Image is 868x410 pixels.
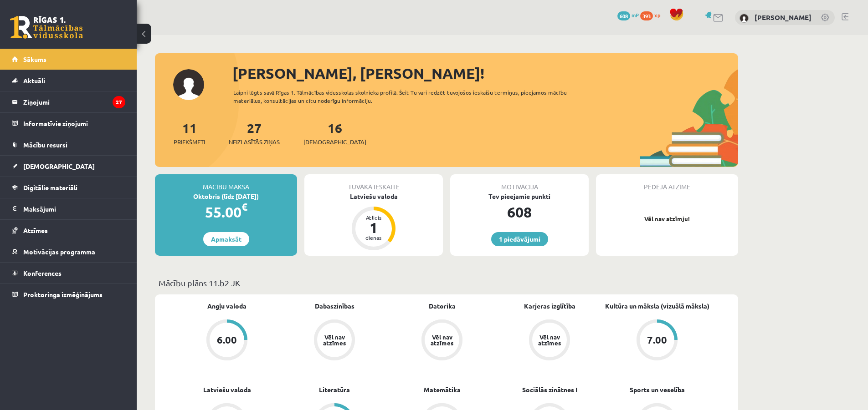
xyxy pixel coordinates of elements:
[203,232,249,246] a: Apmaksāt
[537,334,562,346] div: Vēl nav atzīmes
[23,183,77,192] span: Digitālie materiāli
[450,174,589,192] div: Motivācija
[23,76,45,85] span: Aktuāli
[630,385,685,395] a: Sports un veselība
[217,335,237,345] div: 6.00
[12,241,125,262] a: Motivācijas programma
[315,301,354,311] a: Dabaszinības
[12,134,125,155] a: Mācību resursi
[23,269,62,277] span: Konferences
[304,192,443,252] a: Latviešu valoda Atlicis 1 dienas
[12,198,125,219] a: Maksājumi
[605,301,709,311] a: Kultūra un māksla (vizuālā māksla)
[12,91,125,112] a: Ziņojumi27
[23,91,125,112] legend: Ziņojumi
[155,201,297,223] div: 55.00
[12,263,125,283] a: Konferences
[23,226,48,234] span: Atzīmes
[496,319,603,362] a: Vēl nav atzīmes
[360,215,387,220] div: Atlicis
[174,120,205,147] a: 11Priekšmeti
[740,14,749,23] img: Marks Daniels Legzdiņš
[322,334,347,346] div: Vēl nav atzīmes
[388,319,496,362] a: Vēl nav atzīmes
[491,232,548,246] a: 1 piedāvājumi
[640,11,665,19] a: 393 xp
[524,301,575,311] a: Karjeras izglītība
[304,174,443,192] div: Tuvākā ieskaite
[755,13,812,22] a: [PERSON_NAME]
[319,385,350,395] a: Literatūra
[303,120,366,147] a: 16[DEMOGRAPHIC_DATA]
[596,174,738,192] div: Pēdējā atzīme
[303,137,366,147] span: [DEMOGRAPHIC_DATA]
[173,319,281,362] a: 6.00
[12,177,125,198] a: Digitālie materiāli
[23,113,125,134] legend: Informatīvie ziņojumi
[450,201,589,223] div: 608
[23,198,125,219] legend: Maksājumi
[647,335,667,345] div: 7.00
[23,141,67,149] span: Mācību resursi
[174,137,205,147] span: Priekšmeti
[360,235,387,240] div: dienas
[632,11,639,19] span: mP
[424,385,461,395] a: Matemātika
[229,120,280,147] a: 27Neizlasītās ziņas
[12,70,125,91] a: Aktuāli
[23,290,103,299] span: Proktoringa izmēģinājums
[304,192,443,201] div: Latviešu valoda
[113,96,125,108] i: 27
[450,192,589,201] div: Tev pieejamie punkti
[155,174,297,192] div: Mācību maksa
[241,200,247,213] span: €
[12,113,125,134] a: Informatīvie ziņojumi
[23,248,95,256] span: Motivācijas programma
[617,11,630,20] span: 608
[617,11,639,19] a: 608 mP
[207,301,247,311] a: Angļu valoda
[12,284,125,305] a: Proktoringa izmēģinājums
[601,214,734,223] p: Vēl nav atzīmju!
[640,11,653,20] span: 393
[233,88,583,105] div: Laipni lūgts savā Rīgas 1. Tālmācības vidusskolas skolnieka profilā. Šeit Tu vari redzēt tuvojošo...
[23,55,46,63] span: Sākums
[12,156,125,177] a: [DEMOGRAPHIC_DATA]
[603,319,711,362] a: 7.00
[429,334,455,346] div: Vēl nav atzīmes
[429,301,456,311] a: Datorika
[10,16,83,39] a: Rīgas 1. Tālmācības vidusskola
[281,319,388,362] a: Vēl nav atzīmes
[203,385,251,395] a: Latviešu valoda
[654,11,660,19] span: xp
[229,137,280,147] span: Neizlasītās ziņas
[23,162,95,170] span: [DEMOGRAPHIC_DATA]
[12,220,125,241] a: Atzīmes
[232,62,738,84] div: [PERSON_NAME], [PERSON_NAME]!
[360,220,387,235] div: 1
[12,49,125,70] a: Sākums
[159,277,734,289] p: Mācību plāns 11.b2 JK
[155,192,297,201] div: Oktobris (līdz [DATE])
[522,385,577,395] a: Sociālās zinātnes I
